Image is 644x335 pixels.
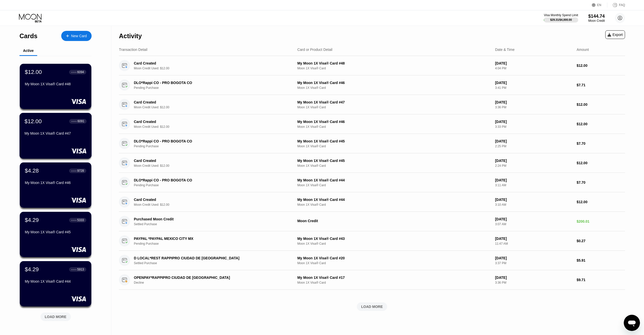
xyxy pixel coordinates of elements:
[577,141,625,145] div: $7.70
[134,61,280,65] div: Card Created
[592,3,607,8] div: EN
[550,18,572,21] div: $29.31 / $4,000.00
[577,200,625,204] div: $12.00
[72,120,77,122] div: ● ● ● ●
[495,242,572,245] div: 11:47 AM
[495,222,572,226] div: 3:07 AM
[134,81,280,85] div: DLO*Rappi CO - PRO BOGOTA CO
[297,48,333,52] div: Card or Product Detail
[77,268,84,271] div: 5913
[134,125,291,129] div: Moon Credit Used: $12.00
[495,125,572,129] div: 3:33 PM
[495,48,514,52] div: Date & Time
[495,159,572,163] div: [DATE]
[119,212,625,231] div: Purchased Moon CreditSettled PurchaseMoon Credit[DATE]3:07 AM$200.01
[577,83,625,87] div: $7.71
[577,258,625,262] div: $5.91
[134,198,280,202] div: Card Created
[134,281,291,284] div: Decline
[588,19,605,23] div: Moon Credit
[495,276,572,280] div: [DATE]
[577,161,625,165] div: $12.00
[25,69,42,75] div: $12.00
[495,61,572,65] div: [DATE]
[20,261,91,306] div: $4.29● ● ● ●5913My Moon 1X Visa® Card #44
[134,276,280,280] div: OPENPAY*RAPPIPRO CIUDAD DE [GEOGRAPHIC_DATA]
[495,86,572,90] div: 3:41 PM
[297,144,491,148] div: Moon 1X Visa® Card
[71,269,76,270] div: ● ● ● ●
[23,49,34,53] div: Active
[134,100,280,104] div: Card Created
[588,14,605,19] div: $144.74
[624,315,640,331] iframe: Кнопка запуска окна обмена сообщениями
[134,67,291,70] div: Moon Credit Used: $12.00
[20,64,91,109] div: $12.00● ● ● ●6094My Moon 1X Visa® Card #48
[495,256,572,260] div: [DATE]
[134,261,291,265] div: Settled Purchase
[77,70,84,74] div: 6094
[495,198,572,202] div: [DATE]
[25,82,86,86] div: My Moon 1X Visa® Card #48
[588,14,605,23] div: $144.74Moon Credit
[25,266,39,273] div: $4.29
[495,178,572,182] div: [DATE]
[25,230,86,234] div: My Moon 1X Visa® Card #45
[134,139,280,143] div: DLO*Rappi CO - PRO BOGOTA CO
[577,180,625,184] div: $7.70
[297,281,491,284] div: Moon 1X Visa® Card
[77,119,84,123] div: 6091
[597,3,601,7] div: EN
[25,131,87,135] div: My Moon 1X Visa® Card #47
[119,48,147,52] div: Transaction Detail
[25,118,42,124] div: $12.00
[297,256,491,260] div: My Moon 1X Visa® Card #20
[361,304,383,309] div: LOAD MORE
[297,139,491,143] div: My Moon 1X Visa® Card #45
[25,279,86,283] div: My Moon 1X Visa® Card #44
[134,183,291,187] div: Pending Purchase
[297,67,491,70] div: Moon 1X Visa® Card
[495,164,572,167] div: 2:24 PM
[134,144,291,148] div: Pending Purchase
[297,198,491,202] div: My Moon 1X Visa® Card #44
[71,34,87,38] div: New Card
[495,217,572,221] div: [DATE]
[605,30,625,39] div: Export
[297,120,491,124] div: My Moon 1X Visa® Card #46
[495,81,572,85] div: [DATE]
[297,183,491,187] div: Moon 1X Visa® Card
[71,170,76,172] div: ● ● ● ●
[577,219,625,223] div: $200.01
[37,310,75,321] div: LOAD MORE
[297,86,491,90] div: Moon 1X Visa® Card
[495,203,572,206] div: 3:10 AM
[297,106,491,109] div: Moon 1X Visa® Card
[297,81,491,85] div: My Moon 1X Visa® Card #46
[134,178,280,182] div: DLO*Rappi CO - PRO BOGOTA CO
[297,125,491,129] div: Moon 1X Visa® Card
[577,64,625,68] div: $12.00
[119,75,625,95] div: DLO*Rappi CO - PRO BOGOTA COPending PurchaseMy Moon 1X Visa® Card #46Moon 1X Visa® Card[DATE]3:41...
[134,217,280,221] div: Purchased Moon Credit
[577,278,625,282] div: $9.71
[297,219,491,223] div: Moon Credit
[495,67,572,70] div: 4:04 PM
[544,13,578,23] div: Visa Monthly Spend Limit$29.31/$4,000.00
[119,302,625,311] div: LOAD MORE
[134,222,291,226] div: Settled Purchase
[495,183,572,187] div: 3:11 AM
[297,164,491,167] div: Moon 1X Visa® Card
[119,270,625,290] div: OPENPAY*RAPPIPRO CIUDAD DE [GEOGRAPHIC_DATA]DeclineMy Moon 1X Visa® Card #17Moon 1X Visa® Card[DA...
[134,106,291,109] div: Moon Credit Used: $12.00
[495,281,572,284] div: 3:36 PM
[495,144,572,148] div: 2:25 PM
[297,159,491,163] div: My Moon 1X Visa® Card #45
[119,173,625,192] div: DLO*Rappi CO - PRO BOGOTA COPending PurchaseMy Moon 1X Visa® Card #44Moon 1X Visa® Card[DATE]3:11...
[134,237,280,241] div: PAYPAL *PAYPAL MEXICO CITY MX
[119,192,625,212] div: Card CreatedMoon Credit Used: $12.00My Moon 1X Visa® Card #44Moon 1X Visa® Card[DATE]3:10 AM$12.00
[119,153,625,173] div: Card CreatedMoon Credit Used: $12.00My Moon 1X Visa® Card #45Moon 1X Visa® Card[DATE]2:24 PM$12.00
[25,181,86,185] div: My Moon 1X Visa® Card #46
[495,261,572,265] div: 3:37 PM
[297,203,491,206] div: Moon 1X Visa® Card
